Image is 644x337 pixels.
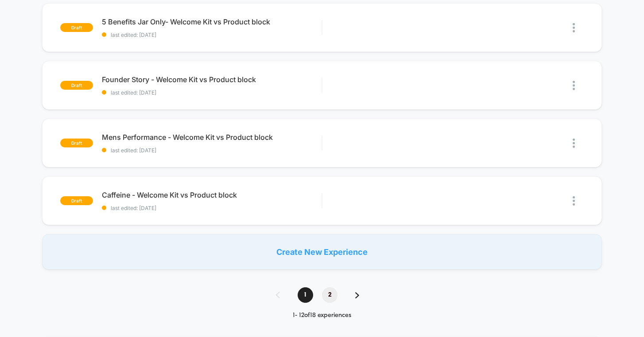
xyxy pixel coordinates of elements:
img: close [573,196,575,206]
span: draft [60,23,93,32]
span: draft [60,81,93,90]
img: close [573,81,575,90]
span: Caffeine - Welcome Kit vs Product block [102,190,322,199]
span: draft [60,196,93,205]
div: 1 - 12 of 18 experiences [267,312,377,319]
img: close [573,23,575,32]
span: Mens Performance - Welcome Kit vs Product block [102,133,322,142]
span: last edited: [DATE] [102,89,322,96]
span: last edited: [DATE] [102,32,322,38]
div: Create New Experience [42,234,602,270]
span: last edited: [DATE] [102,205,322,211]
span: draft [60,139,93,147]
span: last edited: [DATE] [102,147,322,154]
span: 5 Benefits Jar Only- Welcome Kit vs Product block [102,17,322,26]
span: Founder Story - Welcome Kit vs Product block [102,75,322,84]
img: pagination forward [355,292,359,298]
img: close [573,139,575,148]
span: 1 [298,287,313,303]
span: 2 [322,287,338,303]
